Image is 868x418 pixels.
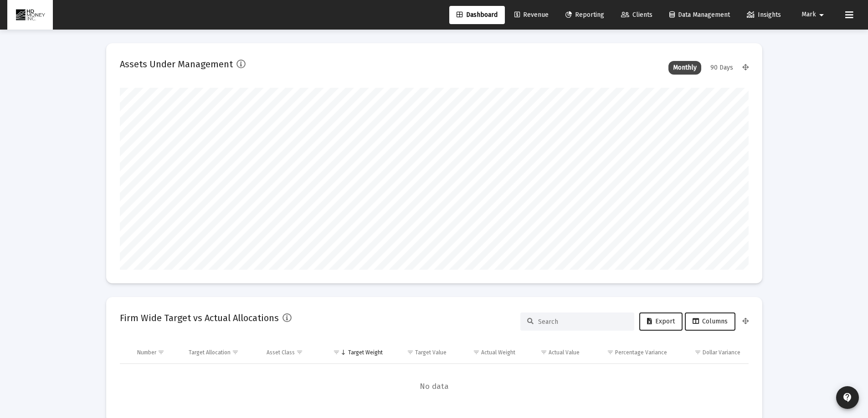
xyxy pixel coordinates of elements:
span: Show filter options for column 'Target Value' [407,349,414,356]
div: Percentage Variance [615,349,667,356]
div: 90 Days [706,61,738,75]
span: Dashboard [457,11,498,19]
div: Actual Value [549,349,580,356]
a: Reporting [558,6,611,24]
td: Column Target Value [389,342,453,363]
td: Column Actual Value [522,342,586,363]
td: Column Target Allocation [182,342,260,363]
mat-icon: contact_support [842,392,853,403]
a: Revenue [507,6,556,24]
div: Target Allocation [189,349,231,356]
td: Column Percentage Variance [586,342,673,363]
span: Insights [747,11,781,19]
span: Show filter options for column 'Percentage Variance' [607,349,614,356]
div: Target Weight [348,349,383,356]
input: Search [538,318,627,326]
a: Clients [614,6,660,24]
span: Columns [693,317,728,325]
span: Show filter options for column 'Dollar Variance' [694,349,701,356]
span: Data Management [669,11,730,19]
span: Reporting [565,11,604,19]
span: Show filter options for column 'Target Allocation' [232,349,239,356]
button: Export [639,312,683,331]
div: Number [137,349,156,356]
h2: Firm Wide Target vs Actual Allocations [120,311,279,325]
div: Data grid [120,342,749,409]
button: Mark [791,5,838,24]
td: Column Target Weight [321,342,389,363]
span: Show filter options for column 'Actual Weight' [473,349,480,356]
span: Mark [801,11,816,19]
span: Show filter options for column 'Target Weight' [333,349,340,356]
a: Insights [740,6,788,24]
td: Column Asset Class [260,342,321,363]
img: Dashboard [14,6,46,24]
span: Export [647,317,675,325]
td: Column Actual Weight [453,342,521,363]
a: Data Management [662,6,737,24]
div: Monthly [668,61,701,75]
span: Show filter options for column 'Asset Class' [296,349,303,356]
td: Column Number [131,342,183,363]
span: Show filter options for column 'Actual Value' [540,349,547,356]
button: Columns [685,312,735,331]
div: Actual Weight [481,349,515,356]
div: Asset Class [267,349,295,356]
div: Target Value [415,349,447,356]
a: Dashboard [449,6,505,24]
mat-icon: arrow_drop_down [816,6,827,24]
div: Dollar Variance [703,349,740,356]
h2: Assets Under Management [120,57,233,71]
span: Revenue [514,11,549,19]
td: Column Dollar Variance [673,342,748,363]
span: No data [120,382,749,392]
span: Show filter options for column 'Number' [158,349,164,356]
span: Clients [621,11,652,19]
